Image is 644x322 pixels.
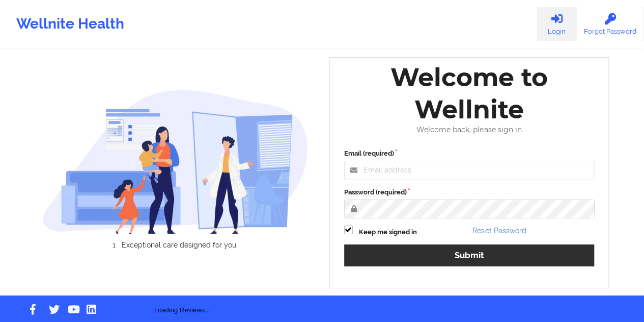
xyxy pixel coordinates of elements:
a: Login [537,7,576,41]
img: wellnite-auth-hero_200.c722682e.png [42,89,308,234]
div: Loading Reviews... [42,266,322,315]
li: Exceptional care designed for you. [51,241,308,249]
div: Welcome back, please sign in [337,126,602,134]
label: Keep me signed in [359,227,417,237]
a: Forgot Password [576,7,644,41]
input: Email address [344,161,595,180]
label: Password (required) [344,187,595,197]
button: Submit [344,244,595,266]
div: Welcome to Wellnite [337,61,602,126]
a: Reset Password [472,227,526,235]
label: Email (required) [344,148,595,159]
